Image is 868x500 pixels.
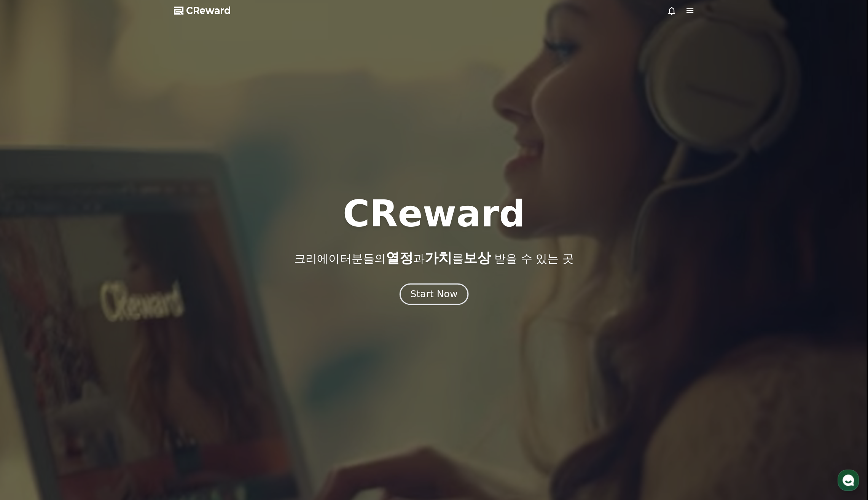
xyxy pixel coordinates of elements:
span: 홈 [24,253,29,259]
div: Start Now [410,288,457,301]
span: CReward [186,5,231,17]
span: 보상 [463,250,491,266]
a: 홈 [2,241,50,260]
p: 크리에이터분들의 과 를 받을 수 있는 곳 [294,250,573,266]
a: 설정 [98,241,146,260]
h1: CReward [343,196,525,232]
span: 대화 [70,253,79,259]
a: 대화 [50,241,98,260]
a: CReward [174,5,231,17]
a: Start Now [401,291,467,299]
span: 열정 [385,250,413,266]
span: 설정 [118,253,127,259]
button: Start Now [400,283,468,305]
span: 가치 [424,250,452,266]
